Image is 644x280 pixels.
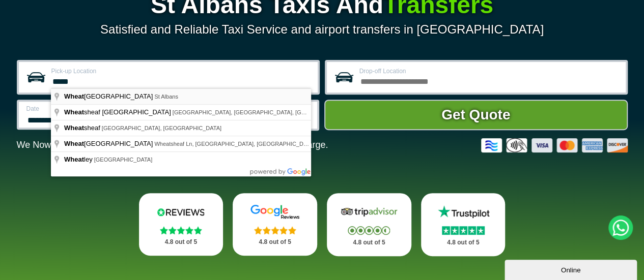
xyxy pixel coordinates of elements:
[481,138,628,152] img: Credit And Debit Cards
[64,140,84,147] span: Wheat
[338,236,400,249] p: 4.8 out of 5
[64,92,154,100] span: [GEOGRAPHIC_DATA]
[17,140,328,150] p: We Now Accept Card & Contactless Payment In
[359,68,620,74] label: Drop-off Location
[64,92,84,100] span: Wheat
[244,236,306,248] p: 4.8 out of 5
[160,226,202,234] img: Stars
[421,193,506,256] a: Trustpilot Stars 4.8 out of 5
[64,124,102,132] span: sheaf
[64,155,94,163] span: ley
[348,226,390,235] img: Stars
[64,155,84,163] span: Wheat
[94,157,153,163] span: [GEOGRAPHIC_DATA]
[102,125,221,131] span: [GEOGRAPHIC_DATA], [GEOGRAPHIC_DATA]
[505,258,639,280] iframe: chat widget
[64,140,154,147] span: [GEOGRAPHIC_DATA]
[64,108,173,116] span: sheaf [GEOGRAPHIC_DATA]
[64,124,84,132] span: Wheat
[154,141,315,147] span: Wheatsheaf Ln, [GEOGRAPHIC_DATA], [GEOGRAPHIC_DATA]
[442,226,485,235] img: Stars
[17,22,628,37] p: Satisfied and Reliable Taxi Service and airport transfers in [GEOGRAPHIC_DATA]
[154,94,178,100] span: St Albans
[64,108,84,116] span: Wheat
[150,204,211,220] img: Reviews.io
[26,106,157,112] label: Date
[324,100,628,130] button: Get Quote
[327,193,411,256] a: Tripadvisor Stars 4.8 out of 5
[244,204,305,220] img: Google
[254,226,296,234] img: Stars
[139,193,223,256] a: Reviews.io Stars 4.8 out of 5
[150,236,212,248] p: 4.8 out of 5
[433,204,494,220] img: Trustpilot
[233,193,317,256] a: Google Stars 4.8 out of 5
[51,68,312,74] label: Pick-up Location
[432,236,494,249] p: 4.8 out of 5
[339,204,400,220] img: Tripadvisor
[173,109,354,115] span: [GEOGRAPHIC_DATA], [GEOGRAPHIC_DATA], [GEOGRAPHIC_DATA]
